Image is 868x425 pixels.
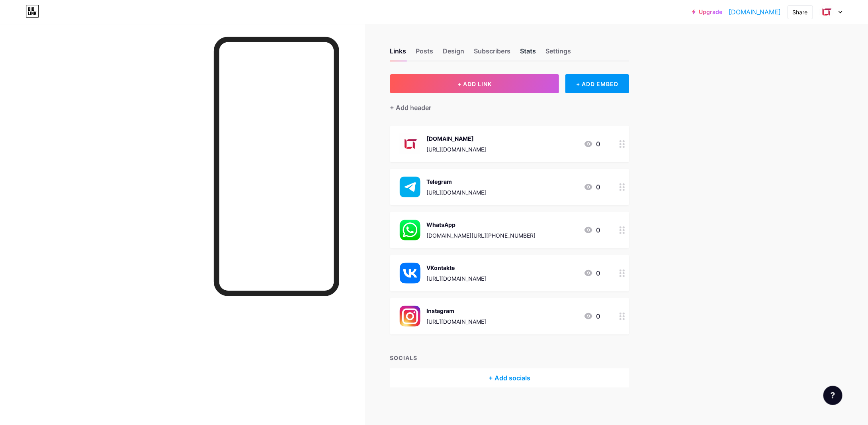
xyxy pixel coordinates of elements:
[729,7,781,17] a: [DOMAIN_NAME]
[390,103,432,112] div: + Add header
[427,274,487,283] div: [URL][DOMAIN_NAME]
[427,134,487,143] div: [DOMAIN_NAME]
[427,231,536,240] div: [DOMAIN_NAME][URL][PHONE_NUMBER]
[427,307,487,315] div: Instagram
[400,306,420,327] img: Instagram
[427,177,487,186] div: Telegram
[390,354,629,362] div: SOCIALS
[584,182,600,192] div: 0
[427,264,487,272] div: VKontakte
[400,263,420,283] img: VKontakte
[427,317,487,326] div: [URL][DOMAIN_NAME]
[416,46,434,61] div: Posts
[427,145,487,153] div: [URL][DOMAIN_NAME]
[390,74,559,93] button: + ADD LINK
[390,368,629,388] div: + Add socials
[565,74,629,93] div: + ADD EMBED
[400,220,420,240] img: WhatsApp
[474,46,511,61] div: Subscribers
[819,4,834,20] img: zelenin
[400,134,420,154] img: LiveTechnics.ru
[390,46,407,61] div: Links
[427,220,536,229] div: WhatsApp
[546,46,571,61] div: Settings
[457,81,492,87] span: + ADD LINK
[400,177,420,197] img: Telegram
[584,311,600,321] div: 0
[443,46,465,61] div: Design
[427,188,487,197] div: [URL][DOMAIN_NAME]
[520,46,536,61] div: Stats
[584,268,600,278] div: 0
[584,225,600,235] div: 0
[793,8,808,16] div: Share
[692,9,722,15] a: Upgrade
[584,139,600,149] div: 0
